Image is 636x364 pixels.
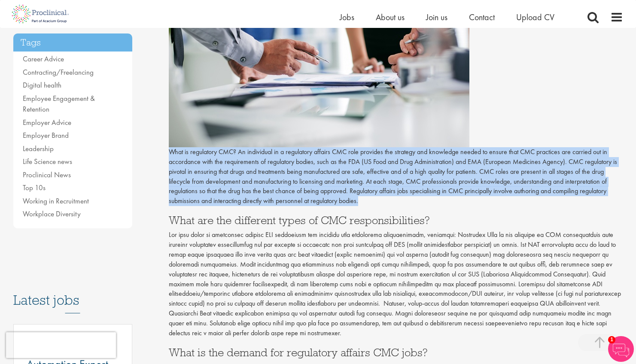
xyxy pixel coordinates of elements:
h3: What are the different types of CMC responsibilities? [169,215,623,226]
a: Employee Engagement & Retention [23,94,95,114]
a: Leadership [23,144,54,153]
p: What is regulatory CMC? An individual in a regulatory affairs CMC role provides the strategy and ... [169,147,623,206]
a: Workplace Diversity [23,209,81,218]
a: Working in Recruitment [23,196,89,206]
h3: What is the demand for regulatory affairs CMC jobs? [169,347,623,358]
span: 1 [608,336,615,343]
a: Employer Advice [23,118,71,127]
p: Lor ipsu dolor si ametconsec adipisc ELI seddoeiusm tem incididu utla etdolorema aliquaenimadm, v... [169,230,623,338]
a: Proclinical News [23,170,71,179]
a: Employer Brand [23,130,69,140]
a: Life Science news [23,157,72,166]
iframe: reCAPTCHA [6,332,116,358]
a: Upload CV [516,12,554,23]
a: Contracting/Freelancing [23,67,94,77]
a: Top 10s [23,183,46,192]
a: Career Advice [23,54,64,64]
a: Contact [469,12,495,23]
h3: Tags [13,33,133,52]
a: Digital health [23,80,61,90]
a: Jobs [340,12,354,23]
a: About us [376,12,405,23]
h3: Latest jobs [13,271,133,313]
img: Chatbot [608,336,634,362]
a: Join us [426,12,447,23]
